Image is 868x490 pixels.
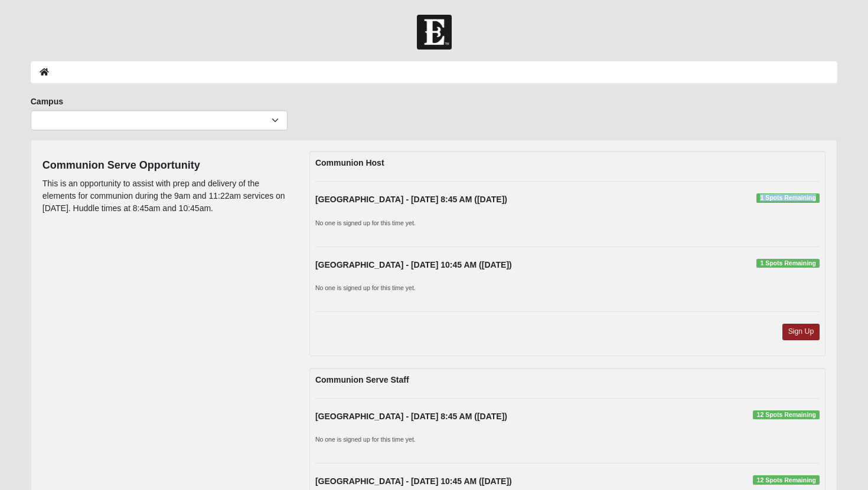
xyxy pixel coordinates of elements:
[43,177,292,215] p: This is an opportunity to assist with prep and delivery of the elements for communion during the ...
[43,159,292,172] h4: Communion Serve Opportunity
[315,476,512,486] strong: [GEOGRAPHIC_DATA] - [DATE] 10:45 AM ([DATE])
[315,195,507,204] strong: [GEOGRAPHIC_DATA] - [DATE] 8:45 AM ([DATE])
[782,324,820,340] a: Sign Up
[417,15,452,50] img: Church of Eleven22 Logo
[753,475,820,485] span: 12 Spots Remaining
[756,193,820,203] span: 1 Spots Remaining
[315,284,416,291] small: No one is signed up for this time yet.
[753,410,820,420] span: 12 Spots Remaining
[315,436,416,443] small: No one is signed up for this time yet.
[756,259,820,268] span: 1 Spots Remaining
[315,375,409,384] strong: Communion Serve Staff
[315,412,507,421] strong: [GEOGRAPHIC_DATA] - [DATE] 8:45 AM ([DATE])
[31,96,63,107] label: Campus
[315,158,384,167] strong: Communion Host
[315,219,416,226] small: No one is signed up for this time yet.
[315,260,512,269] strong: [GEOGRAPHIC_DATA] - [DATE] 10:45 AM ([DATE])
